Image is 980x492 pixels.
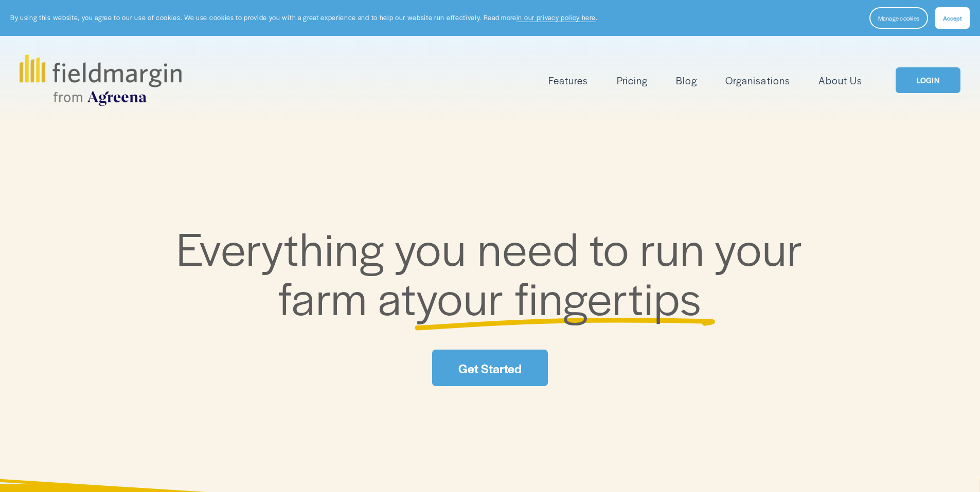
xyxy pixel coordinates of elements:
a: Get Started [432,350,547,386]
span: Accept [943,14,962,22]
a: in our privacy policy here [516,13,596,22]
span: Manage cookies [878,14,919,22]
span: Everything you need to run your farm at [176,215,814,329]
p: By using this website, you agree to our use of cookies. We use cookies to provide you with a grea... [10,13,597,23]
span: Features [548,73,588,88]
a: Blog [676,72,697,89]
a: folder dropdown [548,72,588,89]
a: Pricing [617,72,648,89]
a: About Us [818,72,862,89]
button: Manage cookies [869,7,928,29]
button: Accept [935,7,970,29]
a: Organisations [725,72,790,89]
span: your fingertips [416,264,702,329]
img: fieldmargin.com [20,54,181,106]
a: LOGIN [896,67,960,94]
